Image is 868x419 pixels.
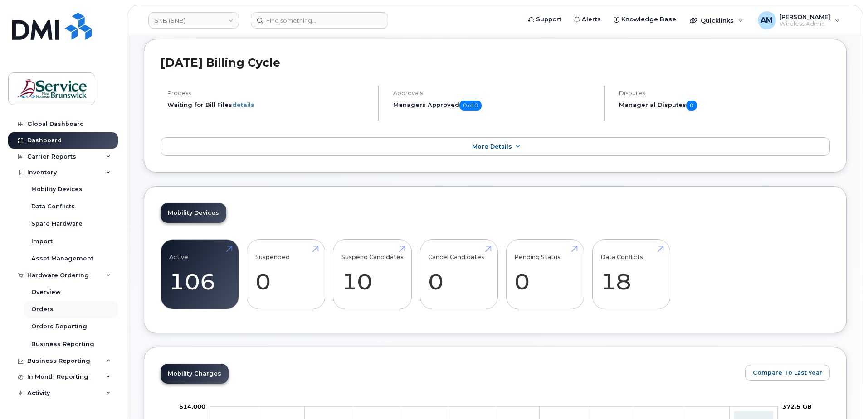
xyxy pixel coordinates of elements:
a: Cancel Candidates 0 [428,245,489,304]
a: Pending Status 0 [514,245,575,304]
h5: Managerial Disputes [619,101,830,111]
h4: Process [167,90,370,96]
span: Compare To Last Year [753,368,822,377]
a: Mobility Charges [161,364,229,384]
span: More Details [472,143,512,150]
tspan: $14,000 [179,402,205,409]
a: Support [522,10,568,29]
a: details [232,101,254,108]
a: Alerts [568,10,607,29]
h5: Managers Approved [393,101,596,111]
div: Quicklinks [683,11,750,29]
tspan: 372.5 GB [782,402,812,409]
div: Andrew Morris [751,11,846,29]
h4: Approvals [393,90,596,96]
button: Compare To Last Year [745,365,830,381]
a: Mobility Devices [161,203,226,223]
input: Find something... [251,12,388,29]
a: Knowledge Base [607,10,683,29]
span: Support [536,15,561,24]
span: [PERSON_NAME] [780,13,830,20]
h2: [DATE] Billing Cycle [161,56,830,69]
span: 0 [686,101,697,111]
span: 0 of 0 [459,101,482,111]
span: AM [761,15,773,26]
span: Wireless Admin [780,20,830,28]
li: Waiting for Bill Files [167,101,370,109]
span: Quicklinks [701,17,734,24]
span: Knowledge Base [621,15,676,24]
g: $0 [179,402,205,409]
h4: Disputes [619,90,830,96]
a: Active 106 [169,245,230,304]
a: SNB (SNB) [148,12,239,29]
span: Alerts [582,15,601,24]
a: Suspended 0 [255,245,317,304]
a: Data Conflicts 18 [600,245,662,304]
a: Suspend Candidates 10 [341,245,404,304]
